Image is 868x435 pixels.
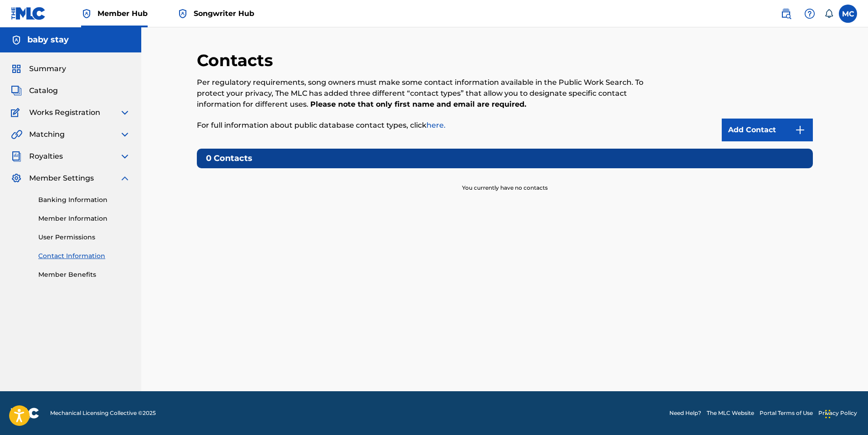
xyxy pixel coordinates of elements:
img: MLC Logo [11,7,46,20]
span: Songwriter Hub [194,8,254,19]
img: Catalog [11,85,22,96]
a: SummarySummary [11,63,66,74]
img: expand [119,173,130,184]
a: CatalogCatalog [11,85,58,96]
img: Accounts [11,35,22,46]
span: Member Settings [29,173,94,184]
a: Contact Information [38,251,130,261]
h5: 0 Contacts [197,149,813,168]
img: Summary [11,63,22,74]
img: Top Rightsholder [177,8,188,19]
div: User Menu [839,5,857,23]
img: logo [11,408,39,419]
a: Banking Information [38,195,130,205]
img: expand [119,107,130,118]
span: Matching [29,129,65,140]
iframe: Chat Widget [822,391,868,435]
a: Portal Terms of Use [760,409,813,417]
span: Mechanical Licensing Collective © 2025 [50,409,156,417]
div: Notifications [824,9,833,18]
img: help [804,8,815,19]
img: expand [119,129,130,140]
span: Catalog [29,85,58,96]
img: search [781,8,791,19]
img: Matching [11,129,22,140]
p: You currently have no contacts [462,173,548,192]
img: Royalties [11,151,22,162]
a: here. [426,121,446,129]
iframe: Resource Center [842,289,868,362]
a: Add Contact [722,119,813,141]
a: User Permissions [38,233,130,242]
img: Works Registration [11,107,23,118]
a: Privacy Policy [818,409,857,417]
div: Help [801,5,819,23]
p: Per regulatory requirements, song owners must make some contact information available in the Publ... [197,77,671,110]
a: The MLC Website [707,409,754,417]
a: Member Information [38,214,130,223]
img: expand [119,151,130,162]
div: Drag [825,400,831,428]
img: Top Rightsholder [81,8,92,19]
span: Works Registration [29,107,100,118]
img: Member Settings [11,173,22,184]
p: For full information about public database contact types, click [197,120,671,131]
strong: Please note that only first name and email are required. [310,100,526,109]
h2: Contacts [197,50,277,71]
span: Royalties [29,151,63,162]
a: Public Search [777,5,795,23]
h5: baby stay [27,35,69,45]
span: Summary [29,63,66,74]
a: Member Benefits [38,270,130,280]
img: 9d2ae6d4665cec9f34b9.svg [795,124,806,135]
a: Need Help? [669,409,701,417]
span: Member Hub [98,8,148,19]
